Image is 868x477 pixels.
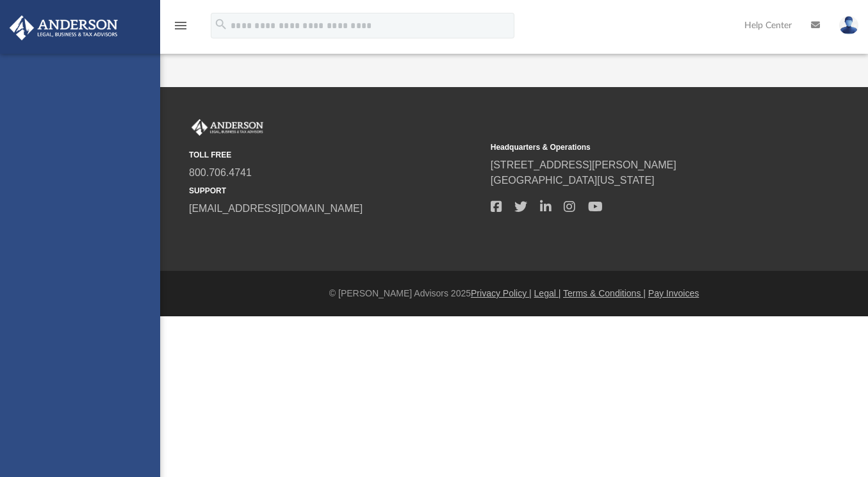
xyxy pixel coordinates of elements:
i: menu [173,18,188,33]
i: search [214,17,228,31]
img: Anderson Advisors Platinum Portal [189,119,266,136]
small: TOLL FREE [189,149,482,161]
a: Terms & Conditions | [563,288,646,298]
a: 800.706.4741 [189,167,252,178]
a: [GEOGRAPHIC_DATA][US_STATE] [491,175,655,186]
small: Headquarters & Operations [491,141,783,153]
img: User Pic [839,16,858,35]
a: Privacy Policy | [471,288,532,298]
a: menu [173,24,188,33]
a: Pay Invoices [648,288,699,298]
a: [EMAIL_ADDRESS][DOMAIN_NAME] [189,203,363,214]
a: Legal | [534,288,561,298]
img: Anderson Advisors Platinum Portal [6,15,122,40]
a: [STREET_ADDRESS][PERSON_NAME] [491,159,676,170]
small: SUPPORT [189,185,482,197]
div: © [PERSON_NAME] Advisors 2025 [160,287,868,300]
